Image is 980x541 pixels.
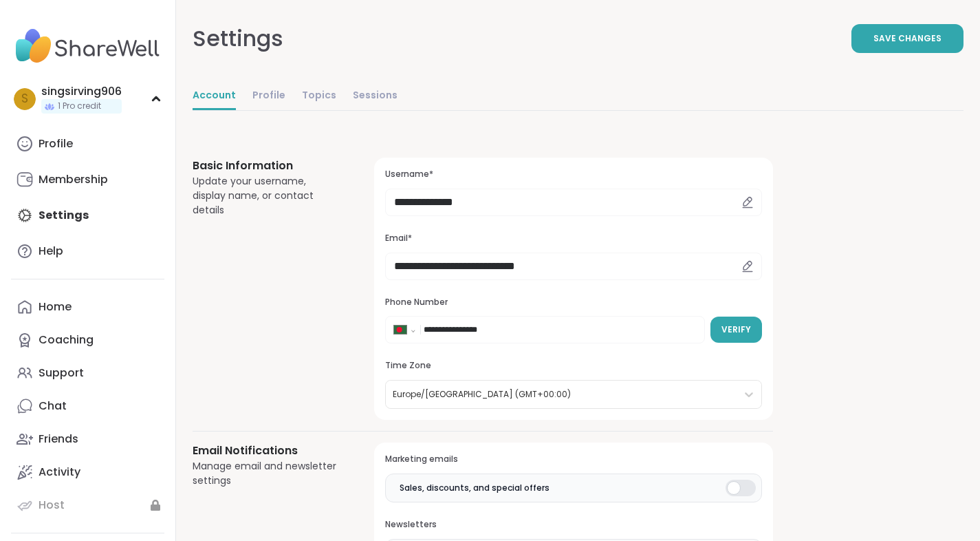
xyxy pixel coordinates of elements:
div: Chat [39,399,67,414]
h3: Time Zone [385,360,762,372]
div: Friends [39,432,78,447]
a: Account [193,83,236,110]
h3: Email* [385,233,762,244]
div: Update your username, display name, or contact details [193,174,341,218]
span: Sales, discounts, and special offers [400,482,549,494]
span: Verify [721,323,751,336]
div: Manage email and newsletter settings [193,459,341,488]
span: s [21,90,28,108]
h3: Email Notifications [193,443,341,459]
h3: Newsletters [385,519,762,531]
div: Settings [193,22,283,55]
div: Membership [39,172,108,187]
a: Coaching [11,323,164,357]
div: Help [39,244,63,259]
button: Save Changes [851,24,963,53]
a: Activity [11,456,164,489]
h3: Marketing emails [385,454,762,465]
a: Sessions [353,83,398,110]
a: Host [11,489,164,522]
div: Profile [39,136,73,151]
div: Home [39,299,72,315]
h3: Basic Information [193,158,341,174]
div: Activity [39,465,80,480]
a: Chat [11,390,164,423]
div: Coaching [39,332,94,348]
div: Support [39,365,84,381]
a: Topics [302,83,336,110]
a: Friends [11,423,164,456]
h3: Phone Number [385,297,762,308]
a: Profile [11,127,164,160]
span: 1 Pro credit [58,100,101,112]
div: singsirving906 [41,84,122,99]
span: Save Changes [873,32,941,45]
a: Membership [11,163,164,196]
a: Support [11,357,164,390]
h3: Username* [385,169,762,180]
img: ShareWell Nav Logo [11,22,164,70]
a: Help [11,235,164,268]
a: Profile [252,83,285,110]
button: Verify [710,317,762,343]
a: Home [11,290,164,323]
div: Host [39,498,65,513]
